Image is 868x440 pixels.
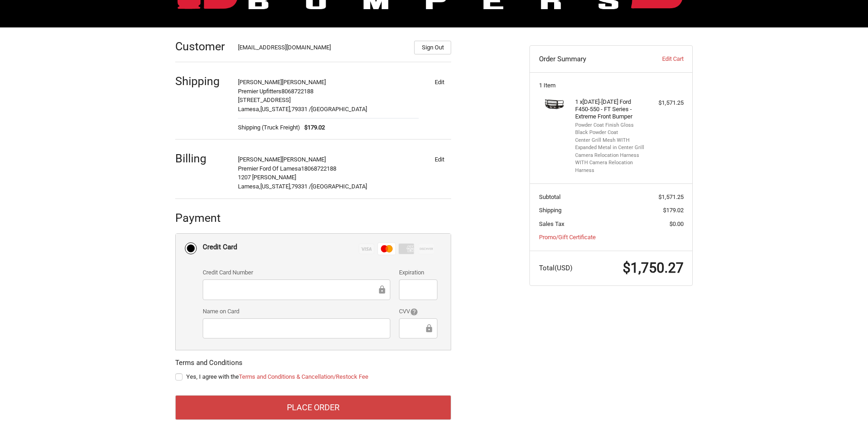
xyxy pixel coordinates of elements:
[175,395,451,420] button: Place Order
[539,234,596,241] a: Promo/Gift Certificate
[291,183,311,190] span: 79331 /
[239,373,368,380] a: Terms and Conditions & Cancellation/Restock Fee
[669,220,684,227] span: $0.00
[260,183,291,190] span: [US_STATE],
[575,122,645,137] li: Powder Coat Finish Gloss Black Powder Coat
[175,211,229,225] h2: Payment
[575,152,645,175] li: Camera Relocation Harness WITH Camera Relocation Harness
[238,156,282,163] span: [PERSON_NAME]
[822,396,868,440] iframe: Chat Widget
[427,75,451,88] button: Edit
[175,151,229,166] h2: Billing
[658,193,684,200] span: $1,571.25
[539,207,561,214] span: Shipping
[399,268,437,277] label: Expiration
[238,183,260,190] span: Lamesa,
[238,79,282,86] span: [PERSON_NAME]
[663,207,684,214] span: $179.02
[414,41,451,54] button: Sign Out
[203,268,390,277] label: Credit Card Number
[238,123,300,132] span: Shipping (Truck Freight)
[238,174,296,181] span: 1207 [PERSON_NAME]
[291,106,311,113] span: 79331 /
[203,307,390,316] label: Name on Card
[300,123,325,132] span: $179.02
[238,106,260,113] span: Lamesa,
[539,82,684,89] h3: 1 Item
[175,39,229,54] h2: Customer
[539,220,564,227] span: Sales Tax
[427,153,451,166] button: Edit
[539,193,561,200] span: Subtotal
[575,137,645,152] li: Center Grill Mesh WITH Expanded Metal in Center Grill
[311,183,367,190] span: [GEOGRAPHIC_DATA]
[647,98,684,107] div: $1,571.25
[175,358,243,372] legend: Terms and Conditions
[260,106,291,113] span: [US_STATE],
[399,307,437,316] label: CVV
[539,264,572,272] span: Total (USD)
[238,43,405,54] div: [EMAIL_ADDRESS][DOMAIN_NAME]
[238,88,281,95] span: Premier Upfitters
[238,97,291,103] span: [STREET_ADDRESS]
[175,74,229,88] h2: Shipping
[623,260,684,276] span: $1,750.27
[203,240,237,255] div: Credit Card
[238,165,301,172] span: Premier Ford Of Lamesa
[638,54,683,64] a: Edit Cart
[575,98,645,121] h4: 1 x [DATE]-[DATE] Ford F450-550 - FT Series - Extreme Front Bumper
[282,79,326,86] span: [PERSON_NAME]
[301,165,336,172] span: 18068722188
[311,106,367,113] span: [GEOGRAPHIC_DATA]
[281,88,313,95] span: 8068722188
[282,156,326,163] span: [PERSON_NAME]
[186,373,368,380] span: Yes, I agree with the
[539,54,638,64] h3: Order Summary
